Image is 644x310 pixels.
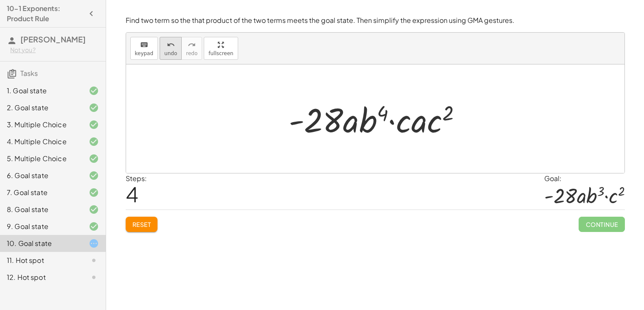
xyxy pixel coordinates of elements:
[7,187,75,198] div: 7. Goal state
[7,272,75,282] div: 12. Hot spot
[7,221,75,232] div: 9. Goal state
[160,37,182,60] button: undoundo
[20,34,86,44] span: [PERSON_NAME]
[164,50,177,56] span: undo
[7,3,84,24] h4: 10-1 Exponents: Product Rule
[89,204,99,215] i: Task finished and correct.
[186,50,197,56] span: redo
[188,40,196,50] i: redo
[20,69,38,78] span: Tasks
[208,50,233,56] span: fullscreen
[89,255,99,265] i: Task not started.
[89,272,99,282] i: Task not started.
[10,46,99,54] div: Not you?
[181,37,202,60] button: redoredo
[7,238,75,249] div: 10. Goal state
[89,120,99,130] i: Task finished and correct.
[7,103,75,113] div: 2. Goal state
[7,204,75,215] div: 8. Goal state
[89,137,99,147] i: Task finished and correct.
[7,86,75,96] div: 1. Goal state
[126,16,625,25] p: Find two term so the that product of the two terms meets the goal state. Then simplify the expres...
[140,40,148,50] i: keyboard
[204,37,238,60] button: fullscreen
[89,103,99,113] i: Task finished and correct.
[126,217,158,232] button: Reset
[167,40,175,50] i: undo
[130,37,158,60] button: keyboardkeypad
[89,187,99,198] i: Task finished and correct.
[89,238,99,249] i: Task started.
[126,174,147,183] label: Steps:
[544,173,625,184] div: Goal:
[135,50,154,56] span: keypad
[89,221,99,232] i: Task finished and correct.
[89,86,99,96] i: Task finished and correct.
[7,120,75,130] div: 3. Multiple Choice
[7,255,75,265] div: 11. Hot spot
[89,154,99,164] i: Task finished and correct.
[126,181,138,207] span: 4
[7,137,75,147] div: 4. Multiple Choice
[89,170,99,181] i: Task finished and correct.
[7,170,75,181] div: 6. Goal state
[132,221,151,228] span: Reset
[7,154,75,164] div: 5. Multiple Choice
